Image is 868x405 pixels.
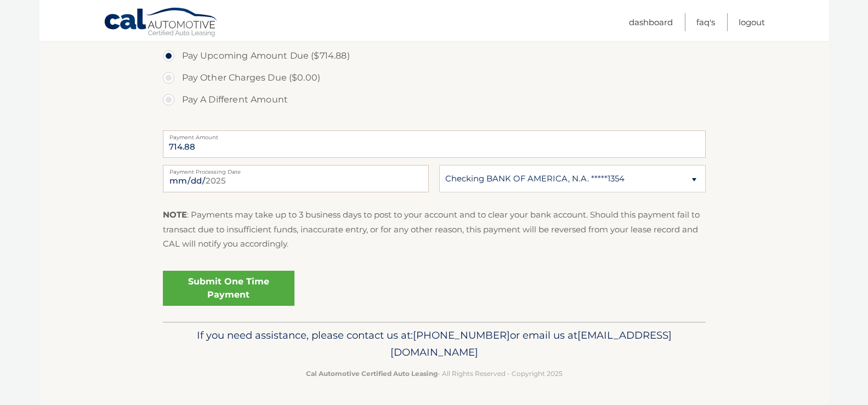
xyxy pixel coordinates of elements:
strong: NOTE [163,209,187,220]
label: Pay A Different Amount [163,89,706,111]
span: [PHONE_NUMBER] [413,329,510,341]
a: Submit One Time Payment [163,271,294,306]
p: : Payments may take up to 3 business days to post to your account and to clear your bank account.... [163,208,706,251]
input: Payment Amount [163,130,706,158]
a: FAQ's [696,13,715,31]
label: Pay Other Charges Due ($0.00) [163,67,706,89]
a: Logout [739,13,765,31]
input: Payment Date [163,165,429,192]
label: Payment Amount [163,130,706,139]
label: Payment Processing Date [163,165,429,174]
p: - All Rights Reserved - Copyright 2025 [170,368,699,379]
a: Cal Automotive [104,7,219,39]
p: If you need assistance, please contact us at: or email us at [170,327,699,362]
strong: Cal Automotive Certified Auto Leasing [306,369,438,378]
a: Dashboard [629,13,673,31]
label: Pay Upcoming Amount Due ($714.88) [163,45,706,67]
